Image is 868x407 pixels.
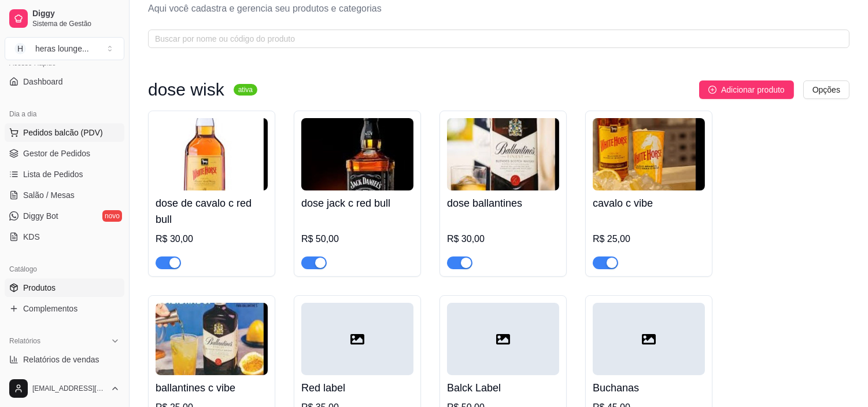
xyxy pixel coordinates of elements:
[301,380,413,396] h4: Red label
[23,76,63,87] span: Dashboard
[14,43,26,54] span: H
[35,43,89,54] div: heras lounge ...
[156,195,268,228] h4: dose de cavalo c red bull
[803,80,849,99] button: Opções
[5,260,124,278] div: Catálogo
[148,83,224,97] h3: dose wisk
[23,127,103,138] span: Pedidos balcão (PDV)
[5,186,124,204] a: Salão / Mesas
[301,232,413,246] div: R$ 50,00
[234,84,257,96] sup: ativa
[5,228,124,246] a: KDS
[156,380,268,396] h4: ballantines c vibe
[32,19,120,28] span: Sistema de Gestão
[5,299,124,318] a: Complementos
[5,5,124,32] a: DiggySistema de Gestão
[23,303,77,314] span: Complementos
[23,282,56,294] span: Produtos
[5,72,124,91] a: Dashboard
[23,231,40,243] span: KDS
[148,2,849,16] p: Aqui você cadastra e gerencia seu produtos e categorias
[156,232,268,246] div: R$ 30,00
[447,232,559,246] div: R$ 30,00
[721,83,785,96] span: Adicionar produto
[447,118,559,190] img: product-image
[23,189,75,201] span: Salão / Mesas
[155,32,833,45] input: Buscar por nome ou código do produto
[5,165,124,184] a: Lista de Pedidos
[447,195,559,211] h4: dose ballantines
[5,105,124,123] div: Dia a dia
[593,232,705,246] div: R$ 25,00
[5,350,124,369] a: Relatórios de vendas
[447,380,559,396] h4: Balck Label
[5,37,124,60] button: Select a team
[593,195,705,211] h4: cavalo c vibe
[23,210,58,222] span: Diggy Bot
[23,148,90,159] span: Gestor de Pedidos
[5,207,124,225] a: Diggy Botnovo
[699,80,794,99] button: Adicionar produto
[5,123,124,142] button: Pedidos balcão (PDV)
[5,278,124,297] a: Produtos
[156,118,268,190] img: product-image
[5,375,124,402] button: [EMAIL_ADDRESS][DOMAIN_NAME]
[593,380,705,396] h4: Buchanas
[32,9,120,19] span: Diggy
[5,144,124,163] a: Gestor de Pedidos
[812,83,840,96] span: Opções
[23,354,99,365] span: Relatórios de vendas
[9,336,40,346] span: Relatórios
[708,86,716,94] span: plus-circle
[32,384,106,393] span: [EMAIL_ADDRESS][DOMAIN_NAME]
[301,195,413,211] h4: dose jack c red bull
[301,118,413,190] img: product-image
[156,303,268,375] img: product-image
[593,118,705,190] img: product-image
[23,168,83,180] span: Lista de Pedidos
